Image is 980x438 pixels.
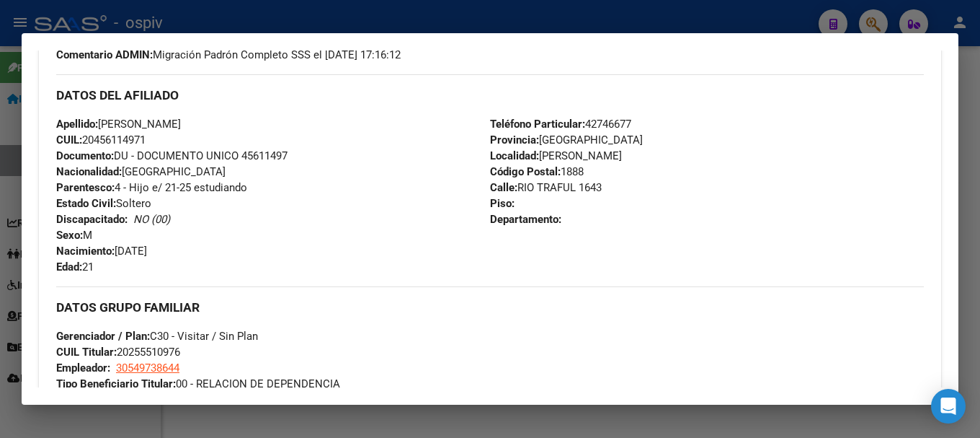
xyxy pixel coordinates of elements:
[490,165,584,178] span: 1888
[56,149,114,162] strong: Documento:
[490,118,585,131] strong: Teléfono Particular:
[490,181,602,194] span: RIO TRAFUL 1643
[490,213,561,226] strong: Departamento:
[490,118,631,131] span: 42746677
[56,377,176,390] strong: Tipo Beneficiario Titular:
[56,165,122,178] strong: Nacionalidad:
[56,346,117,359] strong: CUIL Titular:
[56,260,82,273] strong: Edad:
[490,133,643,146] span: [GEOGRAPHIC_DATA]
[56,47,401,63] span: Migración Padrón Completo SSS el [DATE] 17:16:12
[490,133,539,146] strong: Provincia:
[490,165,561,178] strong: Código Postal:
[56,245,147,258] span: [DATE]
[56,118,181,131] span: [PERSON_NAME]
[56,181,115,194] strong: Parentesco:
[133,213,170,226] i: NO (00)
[56,197,151,210] span: Soltero
[56,149,288,162] span: DU - DOCUMENTO UNICO 45611497
[56,245,115,258] strong: Nacimiento:
[56,229,92,242] span: M
[56,87,924,103] h3: DATOS DEL AFILIADO
[56,330,150,343] strong: Gerenciador / Plan:
[490,197,514,210] strong: Piso:
[56,229,83,242] strong: Sexo:
[56,330,258,343] span: C30 - Visitar / Sin Plan
[56,362,110,375] strong: Empleador:
[56,48,153,61] strong: Comentario ADMIN:
[56,181,247,194] span: 4 - Hijo e/ 21-25 estudiando
[56,346,180,359] span: 20255510976
[56,165,226,178] span: [GEOGRAPHIC_DATA]
[56,118,98,131] strong: Apellido:
[56,197,116,210] strong: Estado Civil:
[490,149,539,162] strong: Localidad:
[56,299,924,315] h3: DATOS GRUPO FAMILIAR
[931,389,966,424] div: Open Intercom Messenger
[56,377,340,390] span: 00 - RELACION DE DEPENDENCIA
[490,181,517,194] strong: Calle:
[56,133,82,146] strong: CUIL:
[56,213,128,226] strong: Discapacitado:
[56,133,146,146] span: 20456114971
[490,149,622,162] span: [PERSON_NAME]
[56,260,94,273] span: 21
[116,362,179,375] span: 30549738644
